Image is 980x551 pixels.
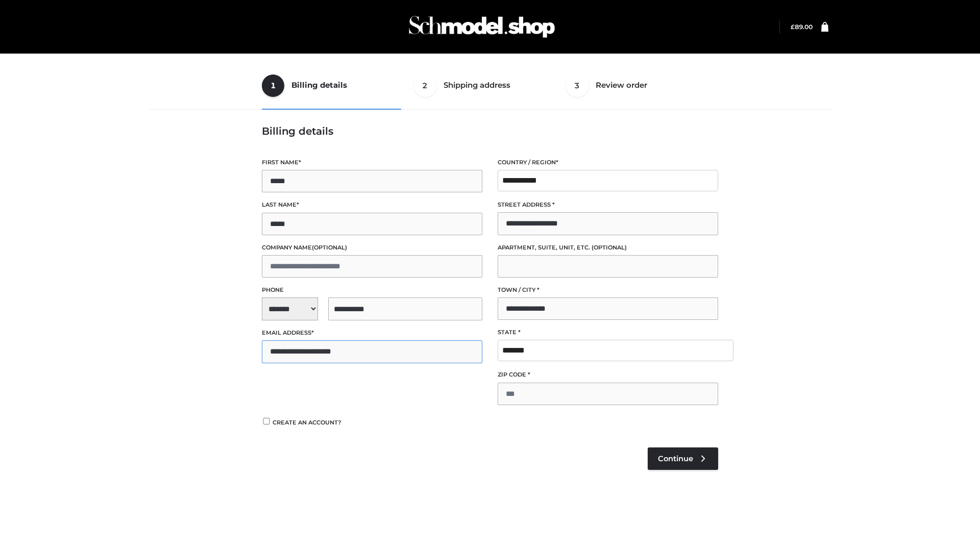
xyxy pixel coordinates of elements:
label: Last name [262,200,482,210]
label: Phone [262,285,482,295]
span: (optional) [592,244,627,251]
span: (optional) [312,244,347,251]
a: Continue [648,447,718,470]
label: Country / Region [498,158,718,167]
label: Company name [262,243,482,253]
label: State [498,328,718,337]
bdi: 89.00 [791,23,813,31]
label: ZIP Code [498,370,718,380]
input: Create an account? [262,418,271,424]
span: £ [791,23,795,31]
label: First name [262,158,482,167]
h3: Billing details [262,125,718,137]
span: Continue [658,454,693,463]
label: Email address [262,328,482,338]
a: £89.00 [791,23,813,31]
span: Create an account? [273,419,341,426]
label: Street address [498,200,718,210]
label: Apartment, suite, unit, etc. [498,243,718,253]
img: Schmodel Admin 964 [405,7,558,47]
label: Town / City [498,285,718,295]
